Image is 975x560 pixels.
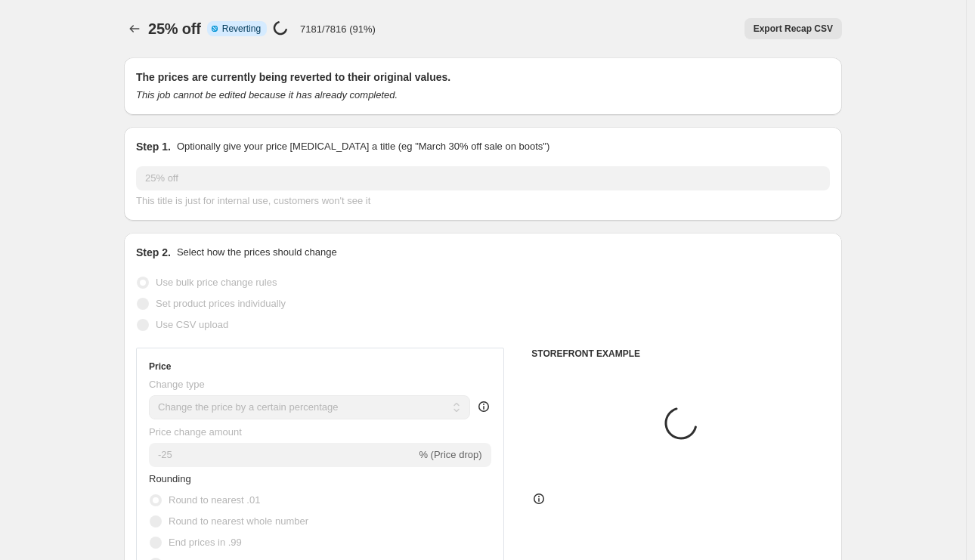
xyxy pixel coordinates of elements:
[531,348,830,360] h6: STOREFRONT EXAMPLE
[148,20,201,37] span: 25% off
[169,537,242,548] span: End prices in .99
[149,379,205,390] span: Change type
[136,166,830,190] input: 30% off holiday sale
[177,139,549,154] p: Optionally give your price [MEDICAL_DATA] a title (eg "March 30% off sale on boots")
[149,443,416,467] input: -15
[156,298,286,309] span: Set product prices individually
[300,23,376,35] p: 7181/7816 (91%)
[149,426,242,438] span: Price change amount
[169,494,260,506] span: Round to nearest .01
[136,89,398,101] i: This job cannot be edited because it has already completed.
[136,245,171,260] h2: Step 2.
[754,23,833,35] span: Export Recap CSV
[169,515,308,527] span: Round to nearest whole number
[419,449,481,460] span: % (Price drop)
[177,245,337,260] p: Select how the prices should change
[124,18,145,39] button: Price change jobs
[156,319,228,330] span: Use CSV upload
[136,70,830,85] h2: The prices are currently being reverted to their original values.
[156,277,277,288] span: Use bulk price change rules
[744,18,842,39] button: Export Recap CSV
[149,360,171,373] h3: Price
[136,139,171,154] h2: Step 1.
[222,23,261,35] span: Reverting
[476,399,491,414] div: help
[149,473,191,484] span: Rounding
[136,195,370,206] span: This title is just for internal use, customers won't see it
